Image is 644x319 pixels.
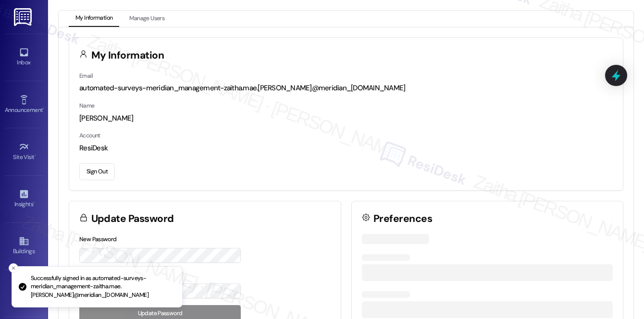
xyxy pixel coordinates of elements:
label: Email [79,72,93,80]
button: My Information [69,11,119,27]
h3: Update Password [91,214,174,224]
button: Sign Out [79,163,115,180]
div: automated-surveys-meridian_management-zaitha.mae.[PERSON_NAME]@meridian_[DOMAIN_NAME] [79,83,613,93]
button: Manage Users [123,11,171,27]
h3: My Information [91,50,164,61]
a: Leads [5,281,43,307]
span: • [35,152,36,159]
a: Buildings [5,233,43,259]
p: Successfully signed in as automated-surveys-meridian_management-zaitha.mae.[PERSON_NAME]@meridian... [31,274,174,300]
button: Close toast [9,263,18,273]
h3: Preferences [373,214,432,224]
div: ResiDesk [79,143,613,153]
img: ResiDesk Logo [14,8,34,26]
a: Insights • [5,186,43,212]
span: • [33,199,35,206]
label: New Password [79,235,117,243]
label: Account [79,132,100,139]
label: Name [79,102,95,110]
div: [PERSON_NAME] [79,113,613,123]
span: • [43,105,44,112]
a: Inbox [5,44,43,70]
a: Site Visit • [5,139,43,165]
